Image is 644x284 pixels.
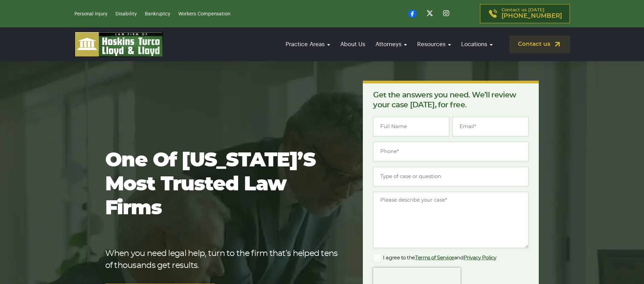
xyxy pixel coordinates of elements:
[415,255,454,260] a: Terms of Service
[373,254,496,262] label: I agree to the and
[373,167,529,186] input: Type of case or question
[458,35,496,54] a: Locations
[74,12,107,16] a: Personal Injury
[105,149,341,220] h1: One of [US_STATE]’s most trusted law firms
[480,4,570,23] a: Contact us [DATE][PHONE_NUMBER]
[452,117,529,136] input: Email*
[373,117,449,136] input: Full Name
[502,13,562,19] span: [PHONE_NUMBER]
[115,12,137,16] a: Disability
[178,12,230,16] a: Workers Compensation
[105,248,341,272] p: When you need legal help, turn to the firm that’s helped tens of thousands get results.
[337,35,369,54] a: About Us
[373,90,529,110] p: Get the answers you need. We’ll review your case [DATE], for free.
[510,36,570,53] a: Contact us
[145,12,170,16] a: Bankruptcy
[502,8,562,19] p: Contact us [DATE]
[74,31,163,57] img: logo
[464,255,496,260] a: Privacy Policy
[373,142,529,161] input: Phone*
[372,35,410,54] a: Attorneys
[282,35,333,54] a: Practice Areas
[414,35,454,54] a: Resources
